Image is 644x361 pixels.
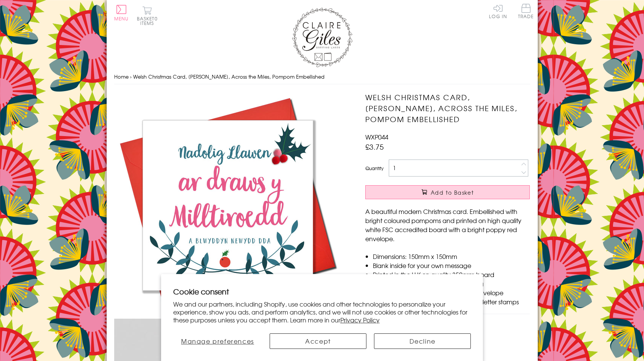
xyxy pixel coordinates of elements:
[340,315,380,324] a: Privacy Policy
[365,185,530,199] button: Add to Basket
[114,73,129,80] a: Home
[173,300,471,324] p: We and our partners, including Shopify, use cookies and other technologies to personalize your ex...
[373,261,530,270] li: Blank inside for your own message
[365,92,530,124] h1: Welsh Christmas Card, [PERSON_NAME], Across the Miles, Pompom Embellished
[114,69,530,85] nav: breadcrumbs
[518,4,534,20] a: Trade
[173,333,262,349] button: Manage preferences
[365,207,530,243] p: A beautiful modern Christmas card. Embellished with bright coloured pompoms and printed on high q...
[373,270,530,279] li: Printed in the U.K on quality 350gsm board
[114,5,129,21] button: Menu
[114,92,341,319] img: Welsh Christmas Card, Nadolig Llawen, Across the Miles, Pompom Embellished
[173,286,471,297] h2: Cookie consent
[489,4,507,19] a: Log In
[130,73,132,80] span: ›
[373,252,530,261] li: Dimensions: 150mm x 150mm
[270,333,366,349] button: Accept
[365,165,383,172] label: Quantity
[292,8,352,67] img: Claire Giles Greetings Cards
[181,336,254,346] span: Manage preferences
[133,73,324,80] span: Welsh Christmas Card, [PERSON_NAME], Across the Miles, Pompom Embellished
[518,4,534,19] span: Trade
[114,15,129,22] span: Menu
[365,141,384,152] span: £3.75
[431,189,474,196] span: Add to Basket
[140,15,158,26] span: 0 items
[137,6,158,25] button: Basket0 items
[374,333,471,349] button: Decline
[365,132,388,141] span: WXP044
